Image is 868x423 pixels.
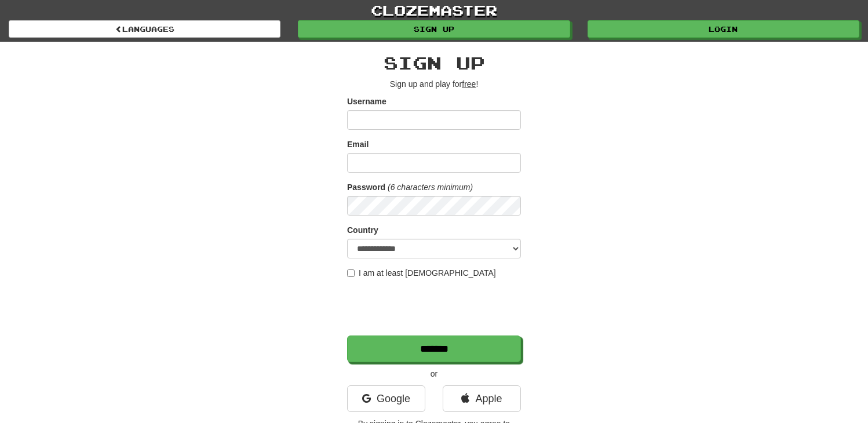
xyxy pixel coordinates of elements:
[298,20,570,38] a: Sign up
[347,368,521,380] p: or
[588,20,859,38] a: Login
[347,285,523,330] iframe: reCAPTCHA
[347,224,378,236] label: Country
[347,385,425,412] a: Google
[347,269,355,277] input: I am at least [DEMOGRAPHIC_DATA]
[347,78,521,90] p: Sign up and play for !
[388,183,473,192] em: (6 characters minimum)
[347,96,386,107] label: Username
[347,138,369,150] label: Email
[347,181,385,193] label: Password
[347,267,496,279] label: I am at least [DEMOGRAPHIC_DATA]
[9,20,280,38] a: Languages
[347,53,521,72] h2: Sign up
[443,385,521,412] a: Apple
[462,79,476,89] u: free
